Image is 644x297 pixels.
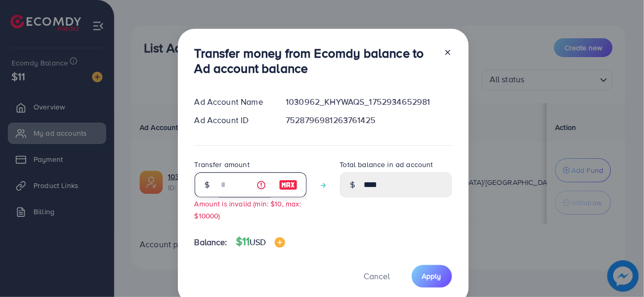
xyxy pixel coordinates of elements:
small: Amount is invalid (min: $10, max: $10000) [195,199,301,221]
img: image [279,179,298,191]
img: image [275,237,285,248]
button: Cancel [351,265,403,288]
div: Ad Account ID [186,114,278,126]
button: Apply [412,265,452,288]
span: Cancel [364,270,390,282]
h4: $11 [236,235,285,248]
h3: Transfer money from Ecomdy balance to Ad account balance [195,46,435,76]
div: Ad Account Name [186,96,278,108]
div: 7528796981263761425 [277,114,460,126]
span: Balance: [195,236,228,248]
label: Total balance in ad account [340,159,433,170]
span: Apply [422,271,442,281]
div: 1030962_KHYWAQS_1752934652981 [277,96,460,108]
label: Transfer amount [195,159,250,170]
span: USD [250,236,266,248]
